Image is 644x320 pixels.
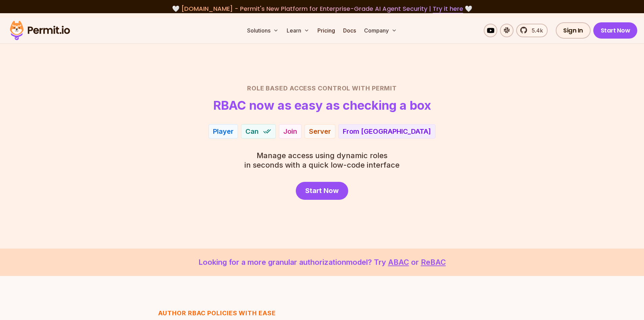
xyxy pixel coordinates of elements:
[305,186,339,195] span: Start Now
[244,24,281,37] button: Solutions
[388,258,409,266] a: ABAC
[556,22,591,39] a: Sign In
[343,127,431,136] div: From [GEOGRAPHIC_DATA]
[181,4,463,13] span: [DOMAIN_NAME] - Permit's New Platform for Enterprise-Grade AI Agent Security |
[593,22,638,39] a: Start Now
[244,151,400,160] span: Manage access using dynamic roles
[16,4,628,14] div: 🤍 🤍
[433,4,463,13] a: Try it here
[421,258,446,266] a: ReBAC
[284,24,312,37] button: Learn
[283,127,297,136] div: Join
[245,127,259,136] span: Can
[516,24,548,37] a: 5.4k
[315,24,338,37] a: Pricing
[309,127,331,136] div: Server
[16,257,628,268] p: Looking for a more granular authorization model? Try or
[86,84,559,93] h2: Role Based Access Control
[352,84,397,93] span: with Permit
[340,24,359,37] a: Docs
[244,151,400,170] p: in seconds with a quick low-code interface
[7,19,73,42] img: Permit logo
[528,26,543,35] span: 5.4k
[158,308,343,318] h3: Author RBAC POLICIES with EASE
[296,182,348,200] a: Start Now
[213,99,431,112] h1: RBAC now as easy as checking a box
[213,127,234,136] div: Player
[361,24,400,37] button: Company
